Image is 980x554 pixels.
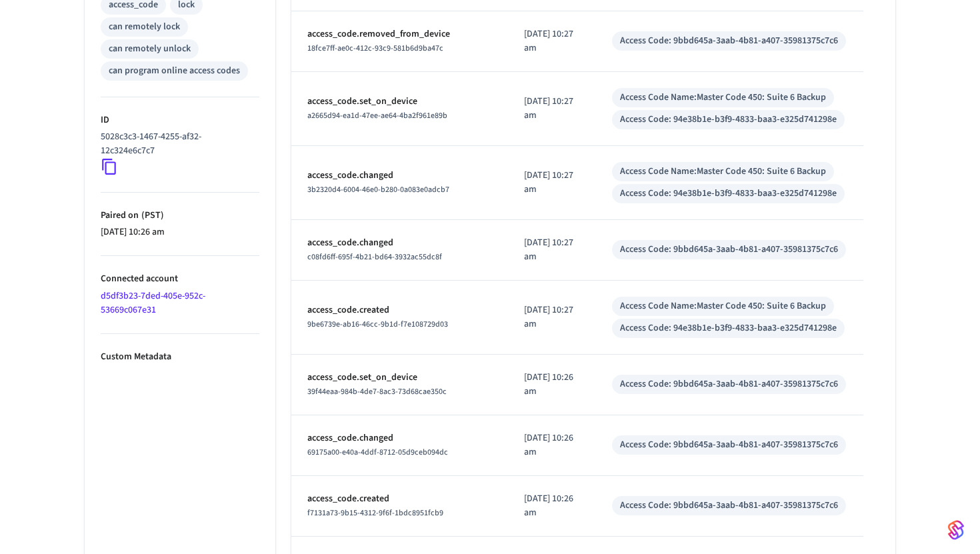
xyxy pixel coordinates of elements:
[307,27,492,41] p: access_code.removed_from_device
[109,20,180,34] div: can remotely lock
[620,299,826,313] div: Access Code Name: Master Code 450: Suite 6 Backup
[620,165,826,179] div: Access Code Name: Master Code 450: Suite 6 Backup
[620,321,837,335] div: Access Code: 94e38b1e-b3f9-4833-baa3-e325d741298e
[620,34,838,48] div: Access Code: 9bbd645a-3aab-4b81-a407-35981375c7c6
[524,236,580,264] p: [DATE] 10:27 am
[307,319,448,330] span: 9be6739e-ab16-46cc-9b1d-f7e108729d03
[307,492,492,506] p: access_code.created
[620,187,837,201] div: Access Code: 94e38b1e-b3f9-4833-baa3-e325d741298e
[620,438,838,452] div: Access Code: 9bbd645a-3aab-4b81-a407-35981375c7c6
[948,519,964,541] img: SeamLogoGradient.69752ec5.svg
[524,371,580,399] p: [DATE] 10:26 am
[307,386,447,397] span: 39f44eaa-984b-4de7-8ac3-73d68cae350c
[620,243,838,257] div: Access Code: 9bbd645a-3aab-4b81-a407-35981375c7c6
[620,91,826,105] div: Access Code Name: Master Code 450: Suite 6 Backup
[101,289,205,317] a: d5df3b23-7ded-405e-952c-53669c067e31
[524,95,580,123] p: [DATE] 10:27 am
[307,371,492,385] p: access_code.set_on_device
[524,169,580,197] p: [DATE] 10:27 am
[307,95,492,109] p: access_code.set_on_device
[139,209,164,222] span: ( PST )
[307,110,447,121] span: a2665d94-ea1d-47ee-ae64-4ba2f961e89b
[101,209,259,223] p: Paired on
[620,499,838,513] div: Access Code: 9bbd645a-3aab-4b81-a407-35981375c7c6
[524,492,580,520] p: [DATE] 10:26 am
[307,236,492,250] p: access_code.changed
[307,251,442,263] span: c08fd6ff-695f-4b21-bd64-3932ac55dc8f
[101,130,254,158] p: 5028c3c3-1467-4255-af32-12c324e6c7c7
[524,27,580,55] p: [DATE] 10:27 am
[307,447,448,458] span: 69175a00-e40a-4ddf-8712-05d9ceb094dc
[109,42,191,56] div: can remotely unlock
[307,184,449,195] span: 3b2320d4-6004-46e0-b280-0a083e0adcb7
[101,272,259,286] p: Connected account
[524,303,580,331] p: [DATE] 10:27 am
[307,303,492,317] p: access_code.created
[524,431,580,459] p: [DATE] 10:26 am
[307,169,492,183] p: access_code.changed
[101,113,259,127] p: ID
[620,113,837,127] div: Access Code: 94e38b1e-b3f9-4833-baa3-e325d741298e
[307,431,492,445] p: access_code.changed
[101,225,259,239] p: [DATE] 10:26 am
[620,377,838,391] div: Access Code: 9bbd645a-3aab-4b81-a407-35981375c7c6
[307,507,443,519] span: f7131a73-9b15-4312-9f6f-1bdc8951fcb9
[307,43,443,54] span: 18fce7ff-ae0c-412c-93c9-581b6d9ba47c
[101,350,259,364] p: Custom Metadata
[109,64,240,78] div: can program online access codes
